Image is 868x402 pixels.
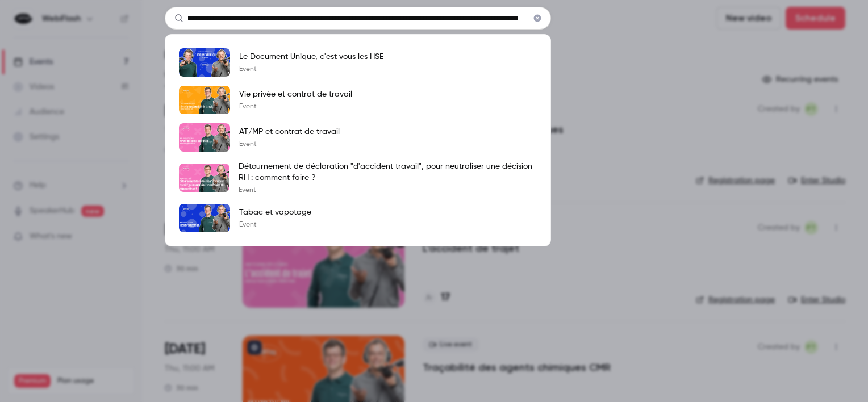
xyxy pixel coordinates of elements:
[239,51,383,62] p: Le Document Unique, c'est vous les HSE
[179,123,230,152] img: AT/MP et contrat de travail
[179,204,230,232] img: Tabac et vapotage
[239,220,311,229] p: Event
[239,102,352,111] p: Event
[179,164,229,192] img: Détournement de déclaration "d'accident travail", pour neutraliser une décision RH : comment faire ?
[528,9,546,27] button: Clear
[239,186,537,195] p: Event
[239,161,537,183] p: Détournement de déclaration "d'accident travail", pour neutraliser une décision RH : comment faire ?
[179,86,230,114] img: Vie privée et contrat de travail
[239,65,383,74] p: Event
[239,126,340,137] p: AT/MP et contrat de travail
[239,140,340,149] p: Event
[179,48,230,77] img: Le Document Unique, c'est vous les HSE
[239,207,311,218] p: Tabac et vapotage
[239,89,352,100] p: Vie privée et contrat de travail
